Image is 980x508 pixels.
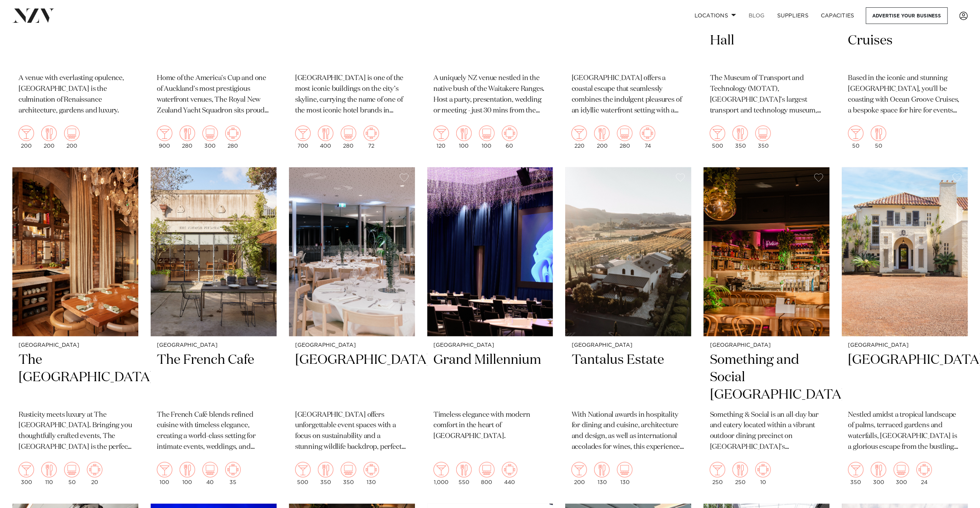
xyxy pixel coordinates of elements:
img: meeting.png [916,462,932,477]
div: 350 [755,126,771,149]
img: dining.png [871,462,886,477]
h2: [GEOGRAPHIC_DATA] [571,15,685,67]
div: 220 [571,126,587,149]
img: cocktail.png [848,126,863,141]
div: 130 [363,462,379,485]
div: 100 [456,126,472,149]
div: 200 [41,126,57,149]
div: 200 [594,126,610,149]
img: dining.png [180,126,195,141]
img: theatre.png [202,462,218,477]
img: meeting.png [755,462,771,477]
div: 500 [710,126,725,149]
img: theatre.png [617,462,632,477]
p: [GEOGRAPHIC_DATA] offers unforgettable event spaces with a focus on sustainability and a stunning... [295,410,409,453]
p: The Museum of Transport and Technology (MOTAT), [GEOGRAPHIC_DATA]’s largest transport and technol... [710,73,823,116]
div: 550 [456,462,472,485]
img: cocktail.png [295,462,311,477]
img: dining.png [41,462,57,477]
h2: Something and Social [GEOGRAPHIC_DATA] [710,351,823,404]
div: 400 [318,126,333,149]
div: 250 [710,462,725,485]
div: 800 [479,462,494,485]
a: Capacities [815,7,861,24]
small: [GEOGRAPHIC_DATA] [710,343,823,348]
small: [GEOGRAPHIC_DATA] [571,343,685,348]
img: dining.png [318,126,333,141]
div: 50 [871,126,886,149]
div: 300 [202,126,218,149]
div: 20 [87,462,102,485]
div: 200 [571,462,587,485]
a: Advertise your business [866,7,948,24]
div: 440 [502,462,517,485]
img: theatre.png [617,126,632,141]
img: dining.png [871,126,886,141]
div: 100 [180,462,195,485]
img: dining.png [594,462,610,477]
img: theatre.png [479,462,494,477]
div: 100 [157,462,172,485]
a: SUPPLIERS [771,7,814,24]
img: meeting.png [502,126,517,141]
div: 300 [871,462,886,485]
div: 900 [157,126,172,149]
p: Home of the America's Cup and one of Auckland's most prestigious waterfront venues, The Royal New... [157,73,270,116]
small: [GEOGRAPHIC_DATA] [848,343,961,348]
h2: Ocean Groove Cruises [848,15,961,67]
div: 200 [19,126,34,149]
p: Based in the iconic and stunning [GEOGRAPHIC_DATA], you'll be coasting with Ocean Groove Cruises,... [848,73,961,116]
h2: [GEOGRAPHIC_DATA] [295,15,409,67]
div: 120 [433,126,449,149]
img: meeting.png [640,126,655,141]
h2: The [GEOGRAPHIC_DATA] [19,351,132,404]
img: theatre.png [893,462,909,477]
div: 280 [341,126,356,149]
a: [GEOGRAPHIC_DATA] Grand Millennium Timeless elegance with modern comfort in the heart of [GEOGRAP... [427,167,553,491]
small: [GEOGRAPHIC_DATA] [295,343,409,348]
img: cocktail.png [848,462,863,477]
div: 350 [848,462,863,485]
div: 280 [225,126,241,149]
div: 250 [732,462,748,485]
div: 50 [848,126,863,149]
div: 72 [363,126,379,149]
div: 300 [893,462,909,485]
img: cocktail.png [571,126,587,141]
img: theatre.png [755,126,771,141]
img: theatre.png [64,462,80,477]
div: 24 [916,462,932,485]
small: [GEOGRAPHIC_DATA] [433,343,547,348]
div: 130 [594,462,610,485]
p: A venue with everlasting opulence, [GEOGRAPHIC_DATA] is the culmination of Renaissance architectu... [19,73,132,116]
div: 700 [295,126,311,149]
h2: [GEOGRAPHIC_DATA] [295,351,409,404]
div: 350 [341,462,356,485]
div: 200 [64,126,80,149]
img: dining.png [180,462,195,477]
small: [GEOGRAPHIC_DATA] [157,343,270,348]
img: meeting.png [502,462,517,477]
img: cocktail.png [571,462,587,477]
img: dining.png [594,126,610,141]
img: cocktail.png [157,126,172,141]
p: Something & Social is an all-day bar and eatery located within a vibrant outdoor dining precinct ... [710,410,823,453]
h2: RNZYS [157,15,270,67]
h2: [GEOGRAPHIC_DATA] [433,15,547,67]
h2: Grand Millennium [433,351,547,404]
div: 350 [318,462,333,485]
img: meeting.png [225,462,241,477]
div: 280 [617,126,632,149]
img: cocktail.png [157,462,172,477]
a: [GEOGRAPHIC_DATA] The [GEOGRAPHIC_DATA] Rusticity meets luxury at The [GEOGRAPHIC_DATA]. Bringing... [12,167,138,491]
img: meeting.png [225,126,241,141]
img: dining.png [456,126,472,141]
div: 280 [180,126,195,149]
img: cocktail.png [295,126,311,141]
div: 35 [225,462,241,485]
img: dining.png [41,126,57,141]
a: BLOG [742,7,771,24]
p: [GEOGRAPHIC_DATA] is one of the most iconic buildings on the city’s skyline, carrying the name of... [295,73,409,116]
p: With National awards in hospitality for dining and cuisine, architecture and design, as well as i... [571,410,685,453]
div: 300 [19,462,34,485]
